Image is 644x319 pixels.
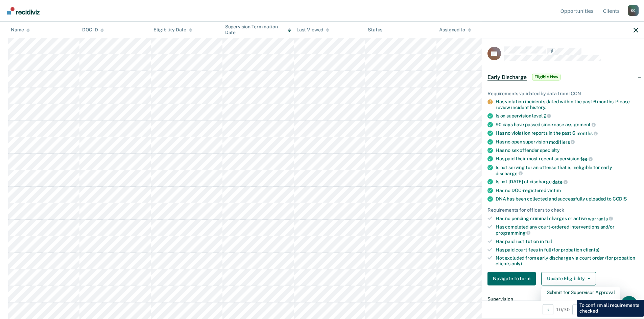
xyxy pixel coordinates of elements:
[545,238,552,244] span: full
[439,27,471,33] div: Assigned to
[487,272,536,285] button: Navigate to form
[482,300,644,318] div: 10 / 30
[496,215,638,221] div: Has no pending criminal charges or active
[580,156,593,162] span: fee
[496,247,638,252] div: Has paid court fees in full (for probation
[628,5,639,16] button: Profile dropdown button
[532,74,561,80] span: Eligible Now
[544,113,551,118] span: 2
[487,296,638,302] dt: Supervision
[7,7,40,15] img: Recidiviz
[549,139,575,144] span: modifiers
[613,196,627,201] span: CODIS
[541,287,620,297] button: Submit for Supervisor Approval
[496,170,523,176] span: discharge
[541,297,620,308] button: Mark as Ineligible
[496,130,638,136] div: Has no violation reports in the past 6
[487,272,539,285] a: Navigate to form link
[572,304,583,315] button: Next Opportunity
[511,261,522,266] span: only)
[496,255,638,267] div: Not excluded from early discharge via court order (for probation clients
[487,90,638,96] div: Requirements validated by data from ICON
[496,113,638,119] div: Is on supervision level
[496,230,530,235] span: programming
[368,27,382,33] div: Status
[296,27,329,33] div: Last Viewed
[496,122,638,128] div: 90 days have passed since case
[540,148,560,153] span: specialty
[583,247,599,252] span: clients)
[82,27,104,33] div: DOC ID
[496,139,638,145] div: Has no open supervision
[496,148,638,153] div: Has no sex offender
[496,164,638,176] div: Is not serving for an offense that is ineligible for early
[565,122,596,127] span: assignment
[496,99,638,110] div: Has violation incidents dated within the past 6 months. Please review incident history.
[496,156,638,162] div: Has paid their most recent supervision
[588,216,613,221] span: warrants
[496,187,638,193] div: Has no DOC-registered
[496,224,638,236] div: Has completed any court-ordered interventions and/or
[543,304,553,315] button: Previous Opportunity
[487,207,638,213] div: Requirements for officers to check
[541,287,620,308] div: Dropdown Menu
[576,130,598,136] span: months
[621,296,637,312] div: Open Intercom Messenger
[496,196,638,202] div: DNA has been collected and successfully uploaded to
[487,74,527,80] span: Early Discharge
[496,179,638,185] div: Is not [DATE] of discharge
[541,272,596,285] button: Update Eligibility
[628,5,639,16] div: K C
[552,179,567,185] span: date
[496,238,638,244] div: Has paid restitution in
[153,27,192,33] div: Eligibility Date
[547,187,561,193] span: victim
[225,24,291,35] div: Supervision Termination Date
[482,66,644,88] div: Early DischargeEligible Now
[11,27,30,33] div: Name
